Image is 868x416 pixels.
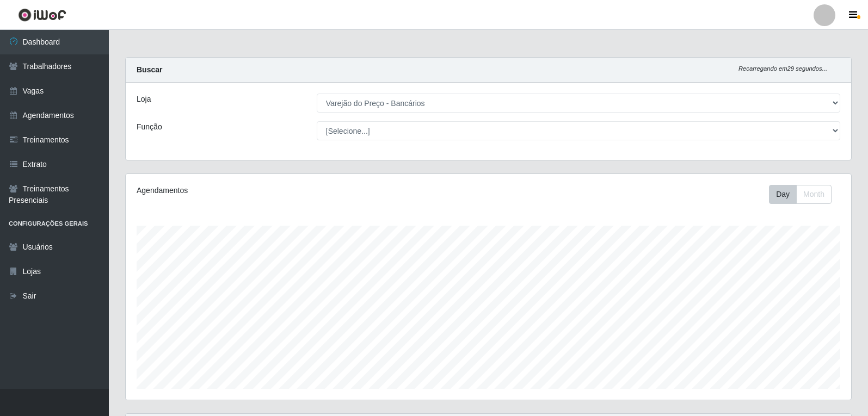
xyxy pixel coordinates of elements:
[796,185,832,204] button: Month
[738,65,827,72] i: Recarregando em 29 segundos...
[137,94,151,105] label: Loja
[769,185,832,204] div: First group
[137,185,420,196] div: Agendamentos
[18,8,66,22] img: CoreUI Logo
[769,185,797,204] button: Day
[137,121,162,133] label: Função
[769,185,840,204] div: Toolbar with button groups
[137,65,162,74] strong: Buscar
